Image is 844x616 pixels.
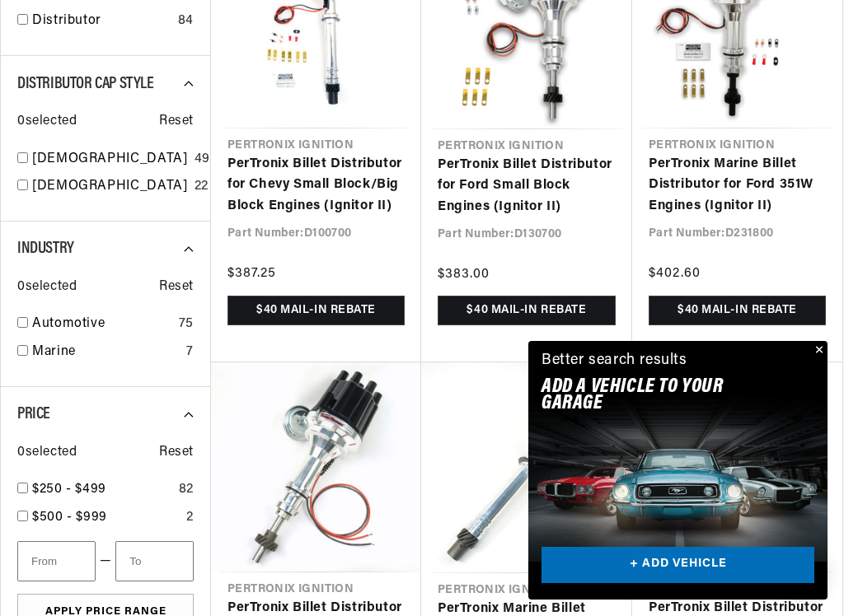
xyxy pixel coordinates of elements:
span: $500 - $999 [32,511,107,524]
a: + ADD VEHICLE [542,547,814,584]
a: Automotive [32,314,172,335]
a: PerTronix Billet Distributor for Ford Small Block Engines (Ignitor II) [438,155,616,218]
div: 7 [186,342,194,363]
div: 2 [186,507,194,529]
input: From [17,541,96,581]
button: Close [808,341,828,361]
span: Reset [159,442,194,464]
div: 75 [179,314,194,335]
h2: Add A VEHICLE to your garage [542,379,773,413]
span: Industry [17,240,74,257]
span: Price [17,406,50,422]
div: 22 [195,176,209,198]
span: Distributor Cap Style [17,76,154,92]
span: — [100,551,112,572]
a: [DEMOGRAPHIC_DATA] [32,149,188,170]
a: PerTronix Billet Distributor for Chevy Small Block/Big Block Engines (Ignitor II) [227,154,405,217]
span: 0 selected [17,277,77,298]
span: Reset [159,277,194,298]
a: Marine [32,342,180,363]
div: Better search results [542,349,687,373]
a: [DEMOGRAPHIC_DATA] [32,176,188,198]
input: To [115,541,194,581]
span: 0 selected [17,111,77,133]
div: 84 [178,11,194,32]
span: Reset [159,111,194,133]
span: 0 selected [17,442,77,464]
a: PerTronix Marine Billet Distributor for Ford 351W Engines (Ignitor II) [649,154,826,217]
div: 82 [179,479,194,501]
div: 49 [195,149,210,170]
a: Distributor [32,11,171,32]
span: $250 - $499 [32,483,106,496]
